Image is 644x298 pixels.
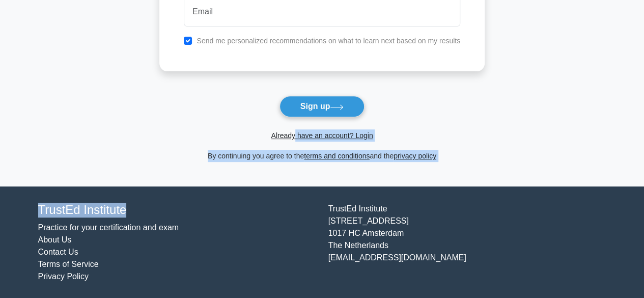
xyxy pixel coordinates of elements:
[304,152,370,160] a: terms and conditions
[197,37,460,45] label: Send me personalized recommendations on what to learn next based on my results
[38,272,89,281] a: Privacy Policy
[322,203,612,283] div: TrustEd Institute [STREET_ADDRESS] 1017 HC Amsterdam The Netherlands [EMAIL_ADDRESS][DOMAIN_NAME]
[271,131,373,140] a: Already have an account? Login
[38,260,99,268] a: Terms of Service
[279,96,365,117] button: Sign up
[38,248,78,256] a: Contact Us
[38,235,72,244] a: About Us
[394,152,436,160] a: privacy policy
[153,150,491,162] div: By continuing you agree to the and the
[38,223,179,232] a: Practice for your certification and exam
[38,203,316,218] h4: TrustEd Institute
